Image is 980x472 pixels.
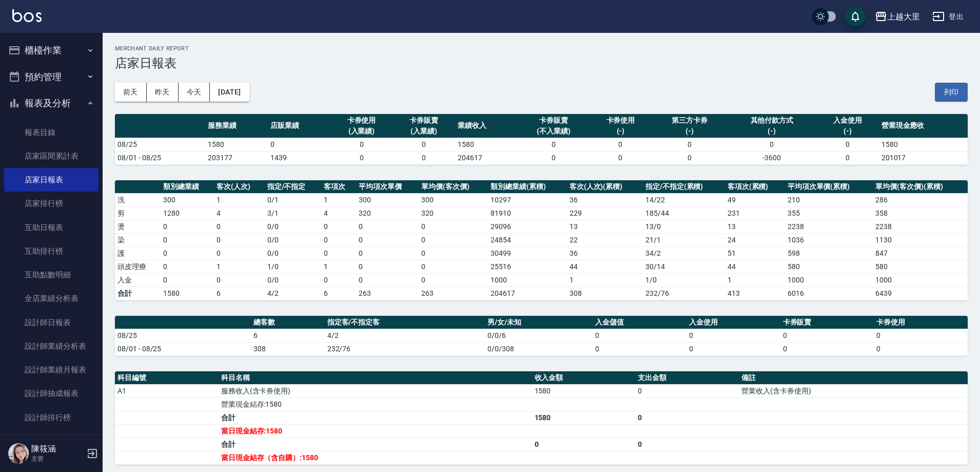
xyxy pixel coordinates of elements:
[879,151,968,164] td: 201017
[321,193,356,206] td: 1
[4,429,99,453] a: 商品銷售排行榜
[739,384,968,398] td: 營業收入(含卡券使用)
[785,193,873,206] td: 210
[488,206,566,220] td: 81910
[214,180,265,194] th: 客次(人次)
[115,138,205,151] td: 08/25
[879,138,968,151] td: 1580
[687,329,780,342] td: 0
[115,180,968,300] table: a dense table
[356,247,419,260] td: 0
[321,180,356,194] th: 客項次
[4,144,99,168] a: 店家區間累計表
[590,138,652,151] td: 0
[214,287,265,300] td: 6
[214,220,265,233] td: 0
[728,138,816,151] td: 0
[395,126,453,137] div: (入業績)
[488,233,566,247] td: 24854
[265,273,322,287] td: 0 / 0
[785,206,873,220] td: 355
[214,247,265,260] td: 0
[356,273,419,287] td: 0
[485,329,593,342] td: 0/0/6
[419,260,488,273] td: 0
[115,273,161,287] td: 入金
[115,371,219,385] th: 科目編號
[488,287,566,300] td: 204617
[4,239,99,263] a: 互助排行榜
[31,444,84,454] h5: 陳筱涵
[518,138,590,151] td: 0
[687,316,780,329] th: 入金使用
[330,138,393,151] td: 0
[887,10,920,23] div: 上越大里
[873,220,968,233] td: 2238
[115,260,161,273] td: 頭皮理療
[115,45,968,52] h2: Merchant Daily Report
[419,233,488,247] td: 0
[785,273,873,287] td: 1000
[725,180,785,194] th: 客項次(累積)
[265,233,322,247] td: 0 / 0
[321,206,356,220] td: 4
[4,121,99,144] a: 報表目錄
[816,151,879,164] td: 0
[455,151,518,164] td: 204617
[819,126,876,137] div: (-)
[268,138,330,151] td: 0
[219,411,532,424] td: 合計
[356,193,419,206] td: 300
[592,115,650,126] div: 卡券使用
[643,206,725,220] td: 185 / 44
[785,233,873,247] td: 1036
[115,83,147,102] button: 前天
[325,316,485,329] th: 指定客/不指定客
[873,247,968,260] td: 847
[8,443,29,464] img: Person
[873,233,968,247] td: 1130
[873,273,968,287] td: 1000
[654,126,724,137] div: (-)
[265,220,322,233] td: 0 / 0
[115,287,161,300] td: 合計
[161,193,214,206] td: 300
[652,138,727,151] td: 0
[635,384,739,398] td: 0
[321,273,356,287] td: 0
[873,180,968,194] th: 單均價(客次價)(累積)
[4,406,99,429] a: 設計師排行榜
[219,371,532,385] th: 科目名稱
[325,329,485,342] td: 4/2
[845,6,866,27] button: save
[652,151,727,164] td: 0
[219,424,532,438] td: 當日現金結存:1580
[593,342,687,355] td: 0
[161,206,214,220] td: 1280
[654,115,724,126] div: 第三方卡券
[739,371,968,385] th: 備註
[785,180,873,194] th: 平均項次單價(累積)
[643,220,725,233] td: 13 / 0
[590,151,652,164] td: 0
[567,233,643,247] td: 22
[635,411,739,424] td: 0
[395,115,453,126] div: 卡券販賣
[874,342,968,355] td: 0
[643,260,725,273] td: 30 / 14
[532,411,636,424] td: 1580
[567,180,643,194] th: 客次(人次)(累積)
[268,114,330,138] th: 店販業績
[115,233,161,247] td: 染
[265,206,322,220] td: 3 / 1
[879,114,968,138] th: 營業現金應收
[115,206,161,220] td: 剪
[265,260,322,273] td: 1 / 0
[871,6,924,27] button: 上越大里
[567,287,643,300] td: 308
[643,180,725,194] th: 指定/不指定(累積)
[205,138,268,151] td: 1580
[219,398,532,411] td: 營業現金結存:1580
[325,342,485,355] td: 232/76
[419,247,488,260] td: 0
